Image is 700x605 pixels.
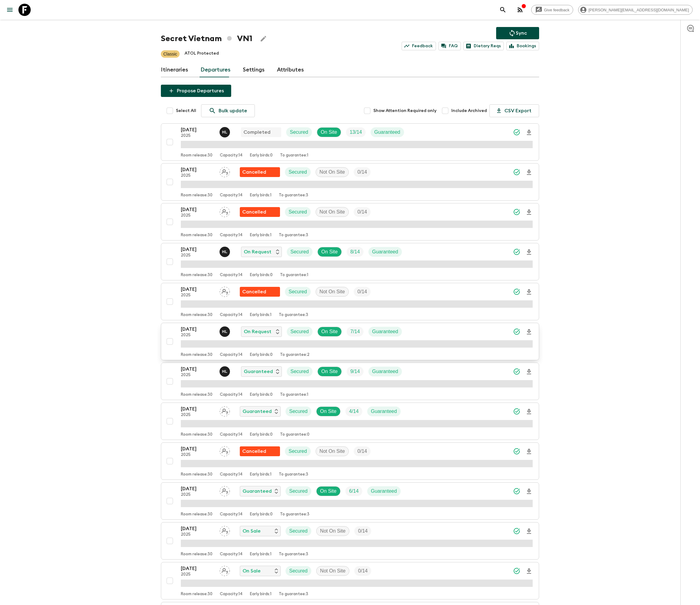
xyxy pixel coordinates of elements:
[289,288,307,295] p: Secured
[176,108,196,114] span: Select All
[286,566,311,576] div: Secured
[240,446,280,456] div: Flash Pack cancellation
[321,129,337,136] p: On Site
[287,327,313,337] div: Secured
[181,253,215,258] p: 2025
[531,5,573,15] a: Give feedback
[220,528,230,533] span: Assign pack leader
[350,248,360,256] p: 8 / 14
[289,527,308,535] p: Secured
[220,592,243,597] p: Capacity: 14
[374,129,400,136] p: Guaranteed
[222,249,227,254] p: H L
[346,127,366,137] div: Trip Fill
[402,42,436,50] a: Feedback
[200,63,231,77] a: Departures
[250,512,273,517] p: Early birds: 0
[317,127,341,137] div: On Site
[287,367,313,376] div: Secured
[181,273,212,278] p: Room release: 30
[289,567,308,575] p: Secured
[250,193,271,198] p: Early birds: 1
[243,527,261,535] p: On Sale
[354,566,371,576] div: Trip Fill
[161,163,539,201] button: [DATE]2025Assign pack leaderFlash Pack cancellationSecuredNot On SiteTrip FillRoom release:30Capa...
[220,472,243,477] p: Capacity: 14
[250,552,271,557] p: Early birds: 1
[350,328,360,335] p: 7 / 14
[285,207,311,217] div: Secured
[316,167,349,177] div: Not On Site
[250,392,273,397] p: Early birds: 0
[317,327,342,337] div: On Site
[181,365,215,373] p: [DATE]
[181,413,215,418] p: 2025
[181,532,215,537] p: 2025
[220,392,243,397] p: Capacity: 14
[181,373,215,378] p: 2025
[181,485,215,492] p: [DATE]
[513,408,520,415] svg: Synced Successfully
[161,403,539,440] button: [DATE]2025Assign pack leaderGuaranteedSecuredOn SiteTrip FillGuaranteedRoom release:30Capacity:14...
[286,407,311,416] div: Secured
[290,129,308,136] p: Secured
[320,208,345,216] p: Not On Site
[320,487,336,495] p: On Site
[525,129,533,136] svg: Download Onboarding
[279,592,308,597] p: To guarantee: 3
[316,566,350,576] div: Not On Site
[280,273,308,278] p: To guarantee: 1
[320,567,346,575] p: Not On Site
[496,27,539,39] button: Sync adventure departures to the booking engine
[525,249,533,256] svg: Download Onboarding
[354,287,371,297] div: Trip Fill
[513,328,520,335] svg: Synced Successfully
[220,249,231,253] span: Hoang Le Ngoc
[463,42,504,50] a: Dietary Reqs
[316,287,349,297] div: Not On Site
[513,567,520,575] svg: Synced Successfully
[161,442,539,480] button: [DATE]2025Assign pack leaderFlash Pack cancellationSecuredNot On SiteTrip FillRoom release:30Capa...
[513,168,520,176] svg: Synced Successfully
[181,193,212,198] p: Room release: 30
[286,127,312,137] div: Secured
[181,213,215,218] p: 2025
[321,328,338,335] p: On Site
[372,368,398,375] p: Guaranteed
[220,512,243,517] p: Capacity: 14
[345,407,362,416] div: Trip Fill
[220,552,243,557] p: Capacity: 14
[438,42,461,50] a: FAQ
[287,247,313,257] div: Secured
[289,448,307,455] p: Secured
[220,129,231,134] span: Hoang Le Ngoc
[181,206,215,213] p: [DATE]
[358,567,367,575] p: 0 / 14
[181,166,215,173] p: [DATE]
[357,288,367,295] p: 0 / 14
[242,288,266,295] p: Cancelled
[220,153,243,158] p: Capacity: 14
[181,445,215,453] p: [DATE]
[525,408,533,415] svg: Download Onboarding
[513,487,520,495] svg: Synced Successfully
[257,33,270,45] button: Edit Adventure Title
[250,472,271,477] p: Early birds: 1
[525,488,533,495] svg: Download Onboarding
[244,328,271,335] p: On Request
[347,327,364,337] div: Trip Fill
[354,526,371,536] div: Trip Fill
[220,247,231,257] button: HL
[181,453,215,457] p: 2025
[285,287,311,297] div: Secured
[161,522,539,560] button: [DATE]2025Assign pack leaderOn SaleSecuredNot On SiteTrip FillRoom release:30Capacity:14Early bir...
[357,448,367,455] p: 0 / 14
[242,208,266,216] p: Cancelled
[222,369,227,374] p: H L
[320,527,346,535] p: Not On Site
[161,203,539,241] button: [DATE]2025Assign pack leaderFlash Pack cancellationSecuredNot On SiteTrip FillRoom release:30Capa...
[513,248,520,256] svg: Synced Successfully
[371,487,397,495] p: Guaranteed
[181,492,215,497] p: 2025
[250,233,271,238] p: Early birds: 1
